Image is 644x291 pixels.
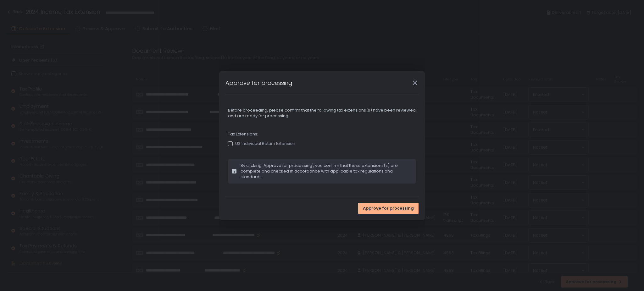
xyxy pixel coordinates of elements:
span: Approve for processing [363,206,414,211]
h1: Approve for processing [225,79,292,87]
span: Before proceeding, please confirm that the following tax extensions(s) have been reviewed and are... [228,107,416,119]
span: By clicking 'Approve for processing', you confirm that these extensions(s) are complete and check... [241,163,412,180]
div: Close [405,79,425,86]
span: Tax Extensions: [228,131,416,137]
button: Approve for processing [358,203,419,214]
